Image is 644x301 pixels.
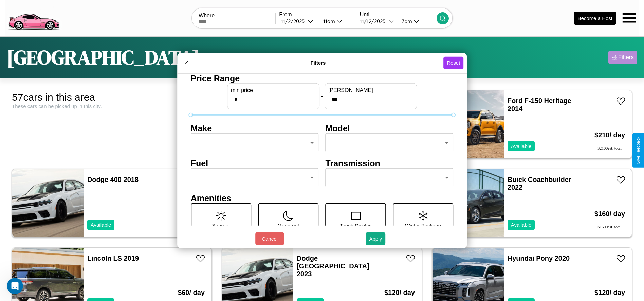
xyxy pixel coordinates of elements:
[279,12,356,18] label: From
[191,158,319,168] h4: Fuel
[7,278,23,294] iframe: Intercom live chat
[594,203,625,225] h3: $ 160 / day
[193,60,443,66] h4: Filters
[508,255,570,262] a: Hyundai Pony 2020
[5,3,62,32] img: logo
[328,87,413,93] label: [PERSON_NAME]
[231,87,316,93] label: min price
[199,13,275,19] label: Where
[405,221,441,230] p: Winter Package
[12,92,212,103] div: 57 cars in this area
[12,103,212,109] div: These cars can be picked up in this city.
[318,18,356,25] button: 11am
[212,221,230,230] p: Sunroof
[398,18,414,24] div: 7pm
[366,232,385,245] button: Apply
[191,193,454,203] h4: Amenities
[87,176,139,183] a: Dodge 400 2018
[360,18,389,24] div: 11 / 12 / 2025
[297,255,369,278] a: Dodge [GEOGRAPHIC_DATA] 2023
[321,92,323,101] p: -
[191,123,319,133] h4: Make
[326,123,454,133] h4: Model
[360,12,437,18] label: Until
[326,158,454,168] h4: Transmission
[340,221,371,230] p: Touch Display
[278,221,299,230] p: Moonroof
[87,255,139,262] a: Lincoln LS 2019
[594,146,625,151] div: $ 2100 est. total
[443,57,463,69] button: Reset
[191,73,454,83] h4: Price Range
[636,137,641,164] div: Give Feedback
[594,225,625,230] div: $ 1600 est. total
[255,232,284,245] button: Cancel
[396,18,437,25] button: 7pm
[618,54,634,61] div: Filters
[511,142,532,151] p: Available
[279,18,317,25] button: 11/2/2025
[281,18,308,24] div: 11 / 2 / 2025
[320,18,337,24] div: 11am
[508,97,571,112] a: Ford F-150 Heritage 2014
[511,220,532,229] p: Available
[91,220,111,229] p: Available
[608,51,637,64] button: Filters
[594,125,625,146] h3: $ 210 / day
[508,176,571,191] a: Buick Coachbuilder 2022
[574,12,616,25] button: Become a Host
[7,43,200,71] h1: [GEOGRAPHIC_DATA]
